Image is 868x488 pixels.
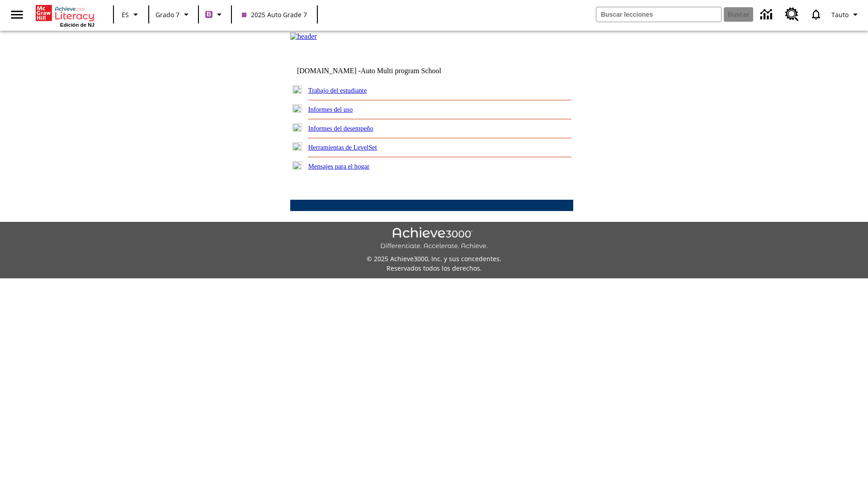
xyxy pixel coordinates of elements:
[292,85,302,94] img: plus.gif
[308,106,353,113] a: Informes del uso
[308,144,377,151] a: Herramientas de LevelSet
[755,2,780,27] a: Centro de información
[4,1,30,28] button: Abrir el menú lateral
[831,10,849,19] span: Tauto
[290,33,317,41] img: header
[828,6,864,23] button: Perfil/Configuración
[207,9,211,20] span: B
[780,2,804,27] a: Centro de recursos, Se abrirá en una pestaña nueva.
[202,6,228,23] button: Boost El color de la clase es morado/púrpura. Cambiar el color de la clase.
[361,67,441,75] nobr: Auto Multi program School
[152,6,195,23] button: Grado: Grado 7, Elige un grado
[117,6,146,23] button: Lenguaje: ES, Selecciona un idioma
[308,163,370,170] a: Mensajes para el hogar
[292,123,302,131] img: plus.gif
[308,125,373,132] a: Informes del desempeño
[36,3,94,28] div: Portada
[292,104,302,113] img: plus.gif
[297,67,463,75] td: [DOMAIN_NAME] -
[242,10,307,19] span: 2025 Auto Grade 7
[596,7,721,22] input: Buscar campo
[122,10,129,19] span: ES
[292,161,302,169] img: plus.gif
[60,22,94,28] span: Edición de NJ
[804,3,828,26] a: Notificaciones
[380,227,488,250] img: Achieve3000 Differentiate Accelerate Achieve
[156,10,179,19] span: Grado 7
[308,87,367,94] a: Trabajo del estudiante
[292,142,302,150] img: plus.gif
